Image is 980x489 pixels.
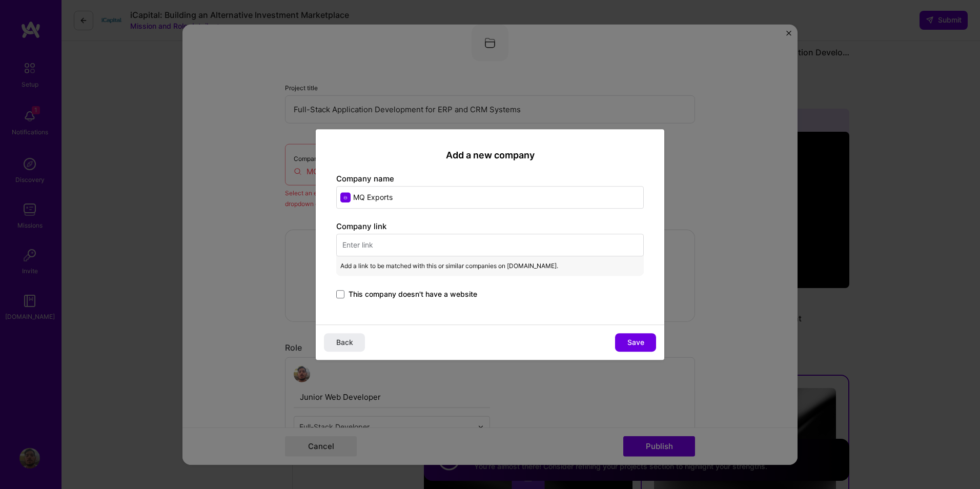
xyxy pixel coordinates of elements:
[340,260,558,272] span: Add a link to be matched with this or similar companies on [DOMAIN_NAME].
[336,150,644,161] h2: Add a new company
[336,337,353,348] span: Back
[627,337,644,348] span: Save
[349,289,477,299] span: This company doesn't have a website
[336,186,644,209] input: Enter name
[336,174,394,184] label: Company name
[615,333,656,352] button: Save
[324,333,365,352] button: Back
[336,234,644,256] input: Enter link
[336,221,386,231] label: Company link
